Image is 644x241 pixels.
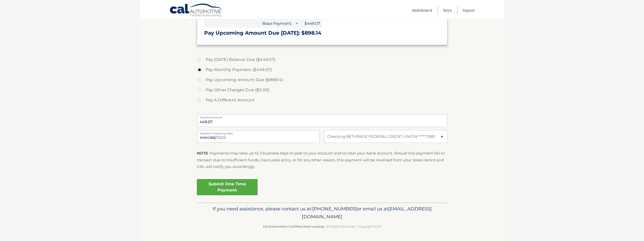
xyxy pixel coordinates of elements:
[294,19,299,28] span: +
[299,19,322,28] span: $449.07
[200,205,444,221] p: If you need assistance, please contact us at: or email us at
[197,65,447,75] label: Pay Monthly Payment ($449.07)
[197,179,258,195] a: Submit One Time Payment
[197,150,447,170] p: : Payments may take up to 3 business days to post to your account and to clear your bank account....
[197,85,447,95] label: Pay Other Charges Due ($0.00)
[204,19,294,28] span: Base Payment:
[443,6,452,14] a: FAQ's
[200,224,444,229] p: - All Rights Reserved - Copyright 2025
[197,55,447,65] label: Pay [DATE] Balance Due ($449.07)
[263,225,324,228] strong: Cal Automotive Certified Auto Leasing
[197,130,320,134] label: Payment Processing Date
[197,151,208,156] strong: NOTE
[204,30,440,36] h3: Pay Upcoming Amount Due [DATE]: $898.14
[412,6,432,14] a: Dashboard
[197,114,447,118] label: Payment Amount
[197,130,320,143] input: Payment Date
[170,3,223,18] a: Cal Automotive
[312,206,357,212] span: [PHONE_NUMBER]
[463,6,475,14] a: Logout
[197,114,447,127] input: Payment Amount
[197,75,447,85] label: Pay Upcoming Amount Due ($898.14)
[197,95,447,105] label: Pay A Different Amount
